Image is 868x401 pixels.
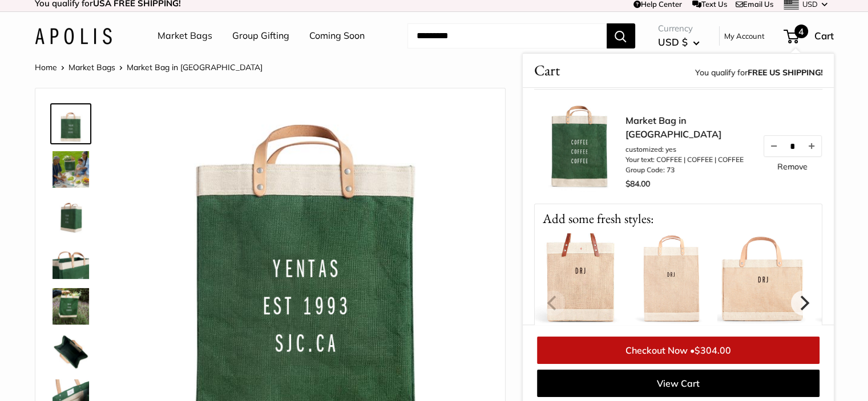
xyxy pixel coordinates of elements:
input: Quantity [783,141,801,151]
a: Checkout Now •$304.00 [537,337,819,364]
a: description_Take it anywhere with easy-grip handles. [50,240,91,281]
img: description_Make it yours with custom printed text. [53,106,89,142]
img: description_Spacious inner area with room for everything. Plus water-resistant lining. [53,334,89,370]
li: Group Code: 73 [625,165,751,175]
button: Next [791,290,816,315]
a: Market Bag in Field Green [50,149,91,190]
p: Add some fresh styles: [535,204,822,233]
img: description_Make it yours with custom printed text. [534,101,625,192]
img: Market Bag in Field Green [53,288,89,325]
span: Cart [534,59,560,82]
img: Market Bag in Field Green [53,197,89,233]
button: Increase quantity by 1 [801,136,821,156]
a: 4 Cart [785,27,834,45]
nav: Breadcrumb [35,60,263,75]
a: Group Gifting [232,27,289,44]
a: Coming Soon [309,27,365,44]
a: Market Bag in [GEOGRAPHIC_DATA] [625,114,751,141]
span: 4 [794,25,808,38]
a: Market Bag in Field Green [50,195,91,236]
a: My Account [724,29,765,43]
a: Market Bag in Field Green [50,286,91,327]
span: Market Bag in [GEOGRAPHIC_DATA] [127,62,263,72]
span: $304.00 [695,345,731,356]
li: Your text: COFFEE | COFFEE | COFFEE [625,155,751,165]
button: USD $ [658,33,700,51]
img: Apolis [35,28,112,44]
strong: FREE US SHIPPING! [748,67,822,78]
a: Market Bags [158,27,212,44]
button: Search [607,23,635,48]
li: customized: yes [625,144,751,155]
a: View Cart [537,370,819,397]
span: $84.00 [625,179,650,189]
span: You qualify for [695,65,822,82]
a: Remove [777,163,808,171]
span: Cart [814,30,834,42]
a: Home [35,62,57,72]
a: description_Spacious inner area with room for everything. Plus water-resistant lining. [50,331,91,372]
span: Currency [658,21,700,37]
a: Market Bags [68,62,115,72]
a: description_Make it yours with custom printed text. [50,103,91,144]
span: USD $ [658,36,688,48]
input: Search... [407,23,607,48]
button: Decrease quantity by 1 [764,136,783,156]
img: Market Bag in Field Green [53,151,89,188]
img: description_Take it anywhere with easy-grip handles. [53,242,89,279]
